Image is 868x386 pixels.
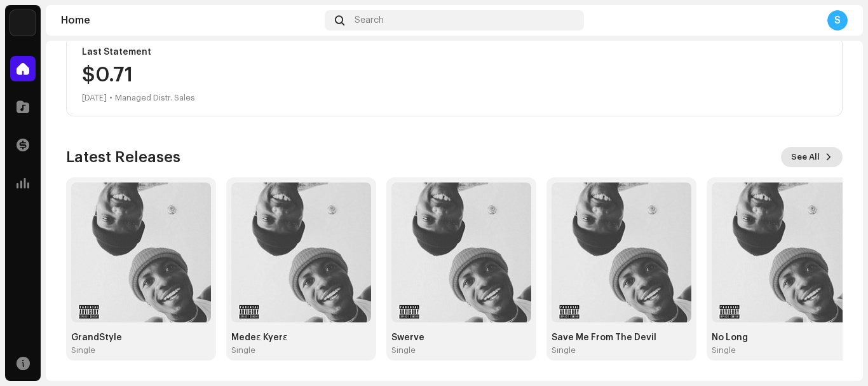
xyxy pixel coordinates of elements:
[781,147,843,167] button: See All
[115,90,195,106] div: Managed Distr. Sales
[712,333,851,343] div: No Long
[66,147,180,167] h3: Latest Releases
[71,183,211,322] img: 4523bc9b-90f9-497c-ac9a-b45f8f9887c3
[391,333,531,343] div: Swerve
[712,345,736,355] div: Single
[82,47,827,57] div: Last Statement
[82,90,107,106] div: [DATE]
[552,183,691,322] img: 7c207e03-eedb-43c9-abd0-07b6ecee19bb
[71,345,95,355] div: Single
[231,183,371,322] img: 1ac03ac2-9b7c-43c3-b733-f2685e024434
[109,90,112,106] div: •
[552,333,691,343] div: Save Me From The Devil
[66,36,843,116] re-o-card-value: Last Statement
[61,15,320,25] div: Home
[355,15,384,25] span: Search
[10,10,36,36] img: 1c16f3de-5afb-4452-805d-3f3454e20b1b
[827,10,848,31] div: S
[391,183,531,322] img: 1fef3437-e4f8-4924-968a-24d084b888d1
[231,333,371,343] div: Medeɛ Kyerɛ
[391,345,416,355] div: Single
[712,183,851,322] img: 17368f85-f775-49c6-8053-81e66ff15417
[552,345,576,355] div: Single
[231,345,255,355] div: Single
[71,333,211,343] div: GrandStyle
[791,144,820,170] span: See All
